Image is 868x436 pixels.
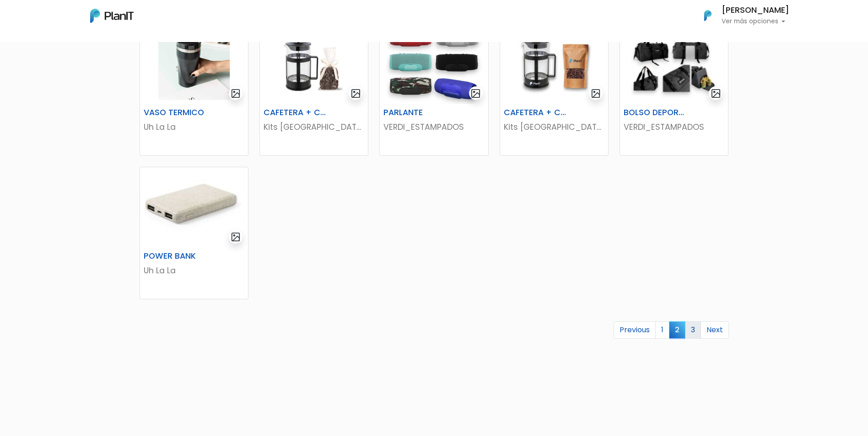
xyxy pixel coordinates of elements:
[655,321,669,339] a: 1
[685,321,701,339] a: 3
[620,24,728,104] img: thumb_Captura_de_pantalla_2025-05-29_132914.png
[380,24,488,104] img: thumb_2000___2000-Photoroom_-_2024-09-26T150532.072.jpg
[264,121,364,133] p: Kits [GEOGRAPHIC_DATA]
[144,121,244,133] p: Uh La La
[231,88,241,99] img: gallery-light
[138,251,213,261] h6: POWER BANK
[47,9,132,27] div: ¿Necesitás ayuda?
[144,265,244,276] p: Uh La La
[140,167,248,248] img: thumb_WhatsApp_Image_2025-06-21_at_11.38.19.jpeg
[379,23,488,156] a: gallery-light PARLANTE VERDI_ESTAMPADOS
[470,88,481,99] img: gallery-light
[618,108,693,117] h6: BOLSO DEPORTIVO
[259,23,368,156] a: gallery-light CAFETERA + CHOCOLATE Kits [GEOGRAPHIC_DATA]
[138,108,213,117] h6: VASO TERMICO
[624,121,724,133] p: VERDI_ESTAMPADOS
[258,108,333,117] h6: CAFETERA + CHOCOLATE
[698,5,718,26] img: PlanIt Logo
[498,108,573,117] h6: CAFETERA + CAFÉ
[500,24,608,104] img: thumb_DA94E2CF-B819-43A9-ABEE-A867DEA1475D.jpeg
[614,321,656,339] a: Previous
[669,321,685,338] span: 2
[500,23,609,156] a: gallery-light CAFETERA + CAFÉ Kits [GEOGRAPHIC_DATA]
[140,167,248,299] a: gallery-light POWER BANK Uh La La
[620,23,728,156] a: gallery-light BOLSO DEPORTIVO VERDI_ESTAMPADOS
[140,24,248,104] img: thumb_WhatsApp_Image_2023-04-20_at_11.36.09.jpg
[383,121,484,133] p: VERDI_ESTAMPADOS
[722,18,789,25] p: Ver más opciones
[504,121,604,133] p: Kits [GEOGRAPHIC_DATA]
[90,9,134,23] img: PlanIt Logo
[231,232,241,242] img: gallery-light
[140,23,248,156] a: gallery-light VASO TERMICO Uh La La
[350,88,361,99] img: gallery-light
[591,88,601,99] img: gallery-light
[722,6,789,15] h6: [PERSON_NAME]
[260,24,368,104] img: thumb_C14F583B-8ACB-4322-A191-B199E8EE9A61.jpeg
[711,88,721,99] img: gallery-light
[701,321,729,339] a: Next
[692,4,789,27] button: PlanIt Logo [PERSON_NAME] Ver más opciones
[378,108,453,117] h6: PARLANTE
